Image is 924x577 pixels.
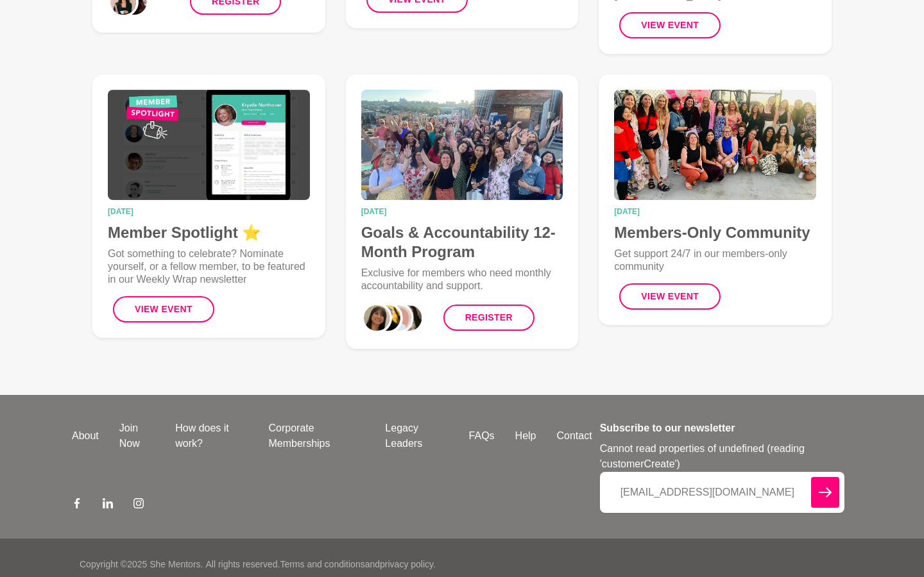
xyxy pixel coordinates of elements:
p: Copyright © 2025 She Mentors . [80,558,203,571]
a: Contact [547,428,603,444]
input: Email address [600,472,844,513]
a: Goals & Accountability 12-Month Program[DATE]Goals & Accountability 12-Month ProgramExclusive for... [346,74,579,349]
h4: Goals & Accountability 12-Month Program [361,223,563,262]
img: Member Spotlight ⭐ [108,90,310,200]
p: Get support 24/7 in our members-only community [614,247,816,273]
a: privacy policy [380,559,433,569]
button: View Event [619,12,721,38]
p: Got something to celebrate? Nominate yourself, or a fellow member, to be featured in our Weekly W... [108,247,310,286]
img: Goals & Accountability 12-Month Program [361,90,563,200]
button: View Event [619,283,721,310]
div: 3_Christine Pietersz [393,303,424,333]
a: Corporate Memberships [258,421,375,451]
p: Cannot read properties of undefined (reading 'customerCreate') [600,441,844,472]
a: Join Now [109,421,165,451]
div: 0_April [361,303,392,333]
a: LinkedIn [103,498,113,513]
a: Terms and conditions [280,559,364,569]
h4: Members-Only Community [614,223,816,242]
time: [DATE] [108,208,310,215]
img: Members-Only Community [614,90,816,200]
div: 1_Tam Jones [372,303,402,333]
p: All rights reserved. and . [205,558,435,571]
p: Exclusive for members who need monthly accountability and support. [361,267,563,292]
a: FAQs [459,428,505,444]
a: Members-Only Community[DATE]Members-Only CommunityGet support 24/7 in our members-only communityV... [599,74,832,325]
a: Legacy Leaders [375,421,458,451]
a: Member Spotlight ⭐[DATE]Member Spotlight ⭐Got something to celebrate? Nominate yourself, or a fel... [92,74,325,338]
a: Facebook [72,498,82,513]
time: [DATE] [614,208,816,215]
button: View Event [113,296,214,322]
a: How does it work? [165,421,258,451]
a: About [62,428,109,444]
a: Register [443,305,535,331]
a: Instagram [133,498,144,513]
h4: Member Spotlight ⭐ [108,223,310,242]
h4: Subscribe to our newsletter [600,421,844,436]
a: Help [505,428,547,444]
div: 2_Gabby Verma [382,303,413,333]
time: [DATE] [361,208,563,215]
